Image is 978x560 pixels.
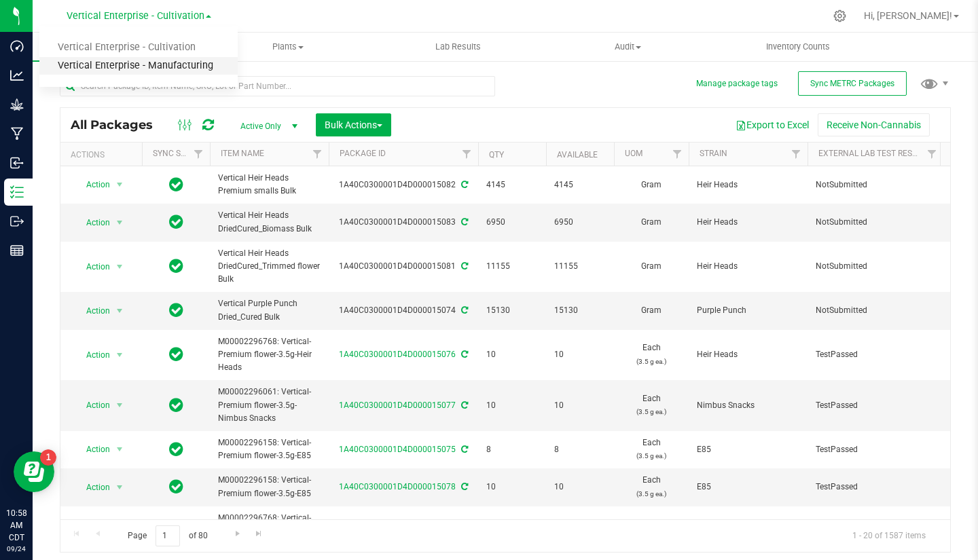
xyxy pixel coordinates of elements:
[10,127,24,141] inline-svg: Manufacturing
[727,113,818,136] button: Export to Excel
[486,348,538,361] span: 10
[74,440,111,459] span: Action
[713,33,884,61] a: Inventory Counts
[554,216,606,229] span: 6950
[339,350,456,359] a: 1A40C0300001D4D000015076
[74,478,111,497] span: Action
[554,304,606,317] span: 15130
[459,445,468,454] span: Sync from Compliance System
[697,216,799,229] span: Heir Heads
[622,392,681,418] span: Each
[111,175,128,194] span: select
[622,341,681,367] span: Each
[169,440,183,459] span: In Sync
[169,345,183,364] span: In Sync
[218,386,321,425] span: M00002296061: Vertical-Premium flower-3.5g-Nimbus Snacks
[622,179,681,191] span: Gram
[544,41,713,53] span: Audit
[60,76,495,96] input: Search Package ID, Item Name, SKU, Lot or Part Number...
[841,525,937,546] span: 1 - 20 of 1587 items
[218,436,321,462] span: M00002296158: Vertical-Premium flower-3.5g-E85
[864,10,952,21] span: Hi, [PERSON_NAME]!
[816,179,935,191] span: NotSubmitted
[554,399,606,412] span: 10
[554,260,606,273] span: 11155
[697,348,799,361] span: Heir Heads
[228,525,247,544] a: Go to the next page
[459,261,468,271] span: Sync from Compliance System
[486,304,538,317] span: 15130
[327,179,480,191] div: 1A40C0300001D4D000015082
[622,518,681,544] span: Each
[785,143,808,166] a: Filter
[339,400,456,410] a: 1A40C0300001D4D000015077
[697,481,799,493] span: E85
[459,217,468,227] span: Sync from Compliance System
[33,41,203,53] span: Inventory
[10,185,24,199] inline-svg: Inventory
[459,305,468,315] span: Sync from Compliance System
[33,33,203,61] a: Inventory
[486,216,538,229] span: 6950
[625,149,642,158] a: UOM
[459,350,468,359] span: Sync from Compliance System
[153,149,205,158] a: Sync Status
[169,212,183,231] span: In Sync
[697,260,799,273] span: Heir Heads
[622,474,681,500] span: Each
[831,10,848,22] div: Manage settings
[622,304,681,317] span: Gram
[554,179,606,191] span: 4145
[697,304,799,317] span: Purple Punch
[622,436,681,462] span: Each
[218,335,321,375] span: M00002296768: Vertical-Premium flower-3.5g-Heir Heads
[74,213,111,232] span: Action
[921,143,943,166] a: Filter
[339,445,456,454] a: 1A40C0300001D4D000015075
[203,33,374,61] a: Plants
[71,150,137,160] div: Actions
[40,449,56,466] iframe: Resource center unread badge
[486,481,538,493] span: 10
[798,71,907,96] button: Sync METRC Packages
[622,355,681,368] p: (3.5 g ea.)
[6,544,26,554] p: 09/24
[111,478,128,497] span: select
[156,525,180,546] input: 1
[67,10,204,22] span: Vertical Enterprise - Cultivation
[74,346,111,365] span: Action
[169,175,183,194] span: In Sync
[697,443,799,456] span: E85
[111,346,128,365] span: select
[218,474,321,500] span: M00002296158: Vertical-Premium flower-3.5g-E85
[6,507,26,544] p: 10:58 AM CDT
[71,117,166,132] span: All Packages
[622,216,681,229] span: Gram
[111,440,128,459] span: select
[10,244,24,257] inline-svg: Reports
[218,209,321,235] span: Vertical Heir Heads DriedCured_Biomass Bulk
[666,143,689,166] a: Filter
[249,525,269,544] a: Go to the last page
[489,150,504,160] a: Qty
[39,39,238,57] a: Vertical Enterprise - Cultivation
[111,301,128,320] span: select
[218,512,321,551] span: M00002296768: Vertical-Premium flower-3.5g-Heir Heads
[456,143,478,166] a: Filter
[10,214,24,228] inline-svg: Outbound
[221,149,264,158] a: Item Name
[339,482,456,491] a: 1A40C0300001D4D000015078
[327,260,480,273] div: 1A40C0300001D4D000015081
[557,150,598,160] a: Available
[816,443,935,456] span: TestPassed
[111,213,128,232] span: select
[74,301,111,320] span: Action
[327,304,480,317] div: 1A40C0300001D4D000015074
[316,113,391,136] button: Bulk Actions
[169,477,183,496] span: In Sync
[459,180,468,189] span: Sync from Compliance System
[10,156,24,170] inline-svg: Inbound
[816,304,935,317] span: NotSubmitted
[373,33,543,61] a: Lab Results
